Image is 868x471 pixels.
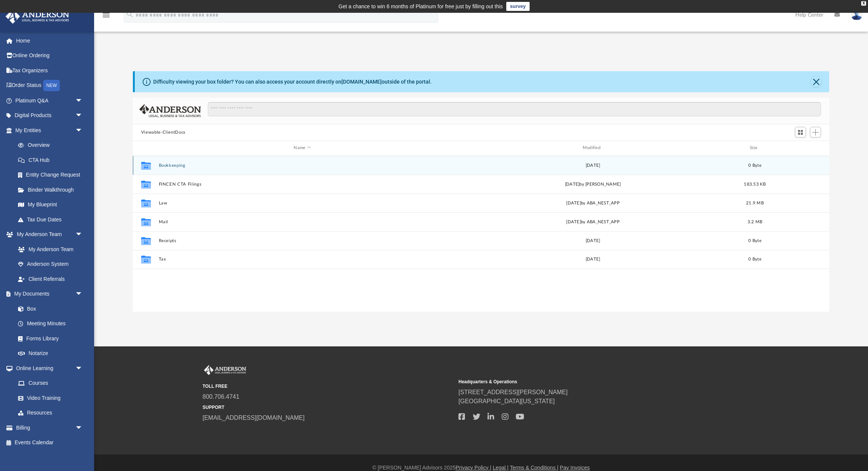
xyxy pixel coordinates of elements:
[5,420,94,435] a: Billingarrow_drop_down
[75,93,90,108] span: arrow_drop_down
[11,152,94,168] a: CTA Hub
[458,389,568,395] a: [STREET_ADDRESS][PERSON_NAME]
[133,156,829,312] div: grid
[861,1,866,6] div: close
[748,238,761,242] span: 0 Byte
[5,78,94,93] a: Order StatusNEW
[102,14,111,20] a: menu
[11,197,90,212] a: My Blueprint
[141,129,186,136] button: Viewable-ClientDocs
[795,127,806,137] button: Switch to Grid View
[744,182,766,186] span: 183.53 KB
[208,102,821,116] input: Search files and folders
[158,201,446,206] button: Law
[449,237,736,244] div: [DATE]
[449,162,736,169] div: [DATE]
[11,242,87,257] a: My Anderson Team
[136,145,155,151] div: id
[5,48,94,63] a: Online Ordering
[449,256,736,263] div: [DATE]
[11,316,90,331] a: Meeting Minutes
[458,398,555,404] a: [GEOGRAPHIC_DATA][US_STATE]
[11,257,90,272] a: Anderson System
[203,383,453,390] small: TOLL FREE
[449,200,736,206] div: [DATE] by ABA_NEST_APP
[456,465,492,471] a: Privacy Policy |
[11,301,87,316] a: Box
[158,182,446,187] button: FINCEN CTA Filings
[11,138,94,153] a: Overview
[851,9,862,20] img: User Pic
[153,78,432,86] div: Difficulty viewing your box folder? You can also access your account directly on outside of the p...
[11,168,94,183] a: Entity Change Request
[75,361,90,376] span: arrow_drop_down
[510,465,559,471] a: Terms & Conditions |
[158,219,446,224] button: Mail
[11,271,90,287] a: Client Referrals
[746,201,764,205] span: 21.9 MB
[5,123,94,138] a: My Entitiesarrow_drop_down
[75,287,90,302] span: arrow_drop_down
[5,227,90,242] a: My Anderson Teamarrow_drop_down
[11,376,90,391] a: Courses
[203,365,248,375] img: Anderson Advisors Platinum Portal
[43,80,60,91] div: NEW
[810,127,821,137] button: Add
[75,420,90,436] span: arrow_drop_down
[740,145,770,151] div: Size
[11,405,90,421] a: Resources
[102,11,111,20] i: menu
[75,123,90,138] span: arrow_drop_down
[5,361,90,376] a: Online Learningarrow_drop_down
[75,227,90,242] span: arrow_drop_down
[449,145,737,151] div: Modified
[811,76,821,87] button: Close
[203,415,305,421] a: [EMAIL_ADDRESS][DOMAIN_NAME]
[5,63,94,78] a: Tax Organizers
[449,218,736,225] div: [DATE] by ABA_NEST_APP
[158,238,446,243] button: Receipts
[158,163,446,168] button: Bookkeeping
[748,163,761,167] span: 0 Byte
[3,9,72,24] img: Anderson Advisors Platinum Portal
[126,10,134,18] i: search
[458,378,709,385] small: Headquarters & Operations
[158,257,446,262] button: Tax
[5,93,94,108] a: Platinum Q&Aarrow_drop_down
[748,219,763,224] span: 3.2 MB
[158,145,446,151] div: Name
[5,435,94,450] a: Events Calendar
[449,181,736,187] div: [DATE] by [PERSON_NAME]
[203,404,453,411] small: SUPPORT
[773,145,826,151] div: id
[341,79,382,85] a: [DOMAIN_NAME]
[5,33,94,48] a: Home
[11,390,87,405] a: Video Training
[748,257,761,261] span: 0 Byte
[506,2,530,11] a: survey
[493,465,509,471] a: Legal |
[5,287,90,302] a: My Documentsarrow_drop_down
[11,212,94,227] a: Tax Due Dates
[11,346,90,361] a: Notarize
[5,108,94,123] a: Digital Productsarrow_drop_down
[75,108,90,123] span: arrow_drop_down
[11,331,87,346] a: Forms Library
[560,465,589,471] a: Pay Invoices
[338,2,503,11] div: Get a chance to win 6 months of Platinum for free just by filling out this
[11,182,94,197] a: Binder Walkthrough
[203,393,239,400] a: 800.706.4741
